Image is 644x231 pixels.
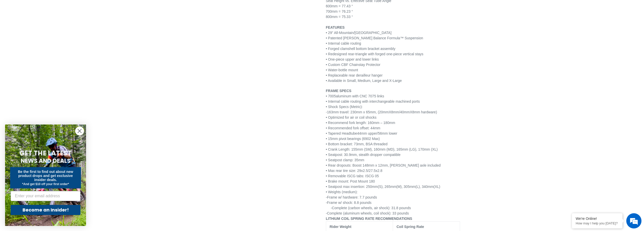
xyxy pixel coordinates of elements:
span: • Seatpost clamp: 35mm [326,158,364,162]
span: ° [351,9,353,13]
div: 800mm = 75.33 [326,14,460,20]
strong: Coil Spring Rate [397,225,424,229]
span: • Bottom bracket: 73mm, BSA threaded [326,142,388,146]
span: • Rear dropouts: Boost 148mm x 12mm, [PERSON_NAME] axle included [326,163,441,167]
span: aluminum with CNC 7075 links [336,94,384,98]
span: -Frame w/ hardware: 7.7 pounds [326,195,377,199]
span: -Frame w/ shock: 8.8 pounds [326,201,372,205]
span: • Brake mount: Post Mount 180 [326,179,375,183]
input: Enter your email address [11,191,80,201]
span: • Internal cable routing with interchangeable machined ports [326,99,420,103]
span: • Seatpost max insertion: 250 [326,185,372,189]
span: -163mm travel: 230mm x 65mm, (20mmX8mm/40mmX8mm hardware) [326,110,437,114]
span: We're online! [29,64,70,115]
img: d_696896380_company_1647369064580_696896380 [16,25,29,38]
div: We're Online! [576,217,619,221]
div: 600mm = 77.43 [326,4,460,9]
span: mm(S), 265 [372,185,390,189]
div: Navigation go back [6,28,13,35]
button: Close dialog [75,127,84,135]
strong: Rider Weight [330,225,351,229]
span: • Optimized for air or coil shocks [326,115,377,119]
div: 700mm = 76.23 [326,9,460,14]
span: -Complete (carbon wheels, air shock): 31.8 pounds -Complete (aluminum wheels, coil shock): 33 pounds [326,206,411,215]
span: • 7005 [326,94,336,98]
span: • Recommended fork offset: 44mm [326,126,381,130]
span: mm(XL) [428,185,440,189]
strong: LITHIUM COIL SPRING RATE RECOMMENDATIONS [326,217,412,221]
span: • Recommend fork length: 160mm – 180mm [326,121,395,125]
span: • Seatpost: 30.9mm, stealth dropper compatible [326,153,401,157]
span: FEATURES [326,25,345,29]
button: Become an Insider! [11,205,80,215]
span: FRAME SPECS [326,89,351,93]
span: Be the first to find out about new product drops and get exclusive insider deals. [18,170,73,182]
span: 44mm upper/56mm lower [357,131,397,135]
span: ° [351,4,353,8]
span: • Weights (medium): [326,190,358,194]
span: ° [351,15,353,19]
span: • Crank Length: 155mm (SM), 160mm (MD), 165mm (LG), 170mm (XL) [326,147,438,151]
span: *And get $10 off your first order* [22,182,69,186]
span: NEWS AND DEALS [21,157,71,165]
div: Chat with us now [34,28,93,35]
span: • Removable ISCG tabs: ISCG 05 [326,174,379,178]
span: (6902 Max) [362,137,380,141]
span: • Shock Specs (Metric): [326,105,363,109]
p: • 29” All-Mountain/[GEOGRAPHIC_DATA] • Patented [PERSON_NAME] Balance Formula™ Suspension • Inter... [326,25,460,83]
span: GET THE LATEST [19,149,72,158]
span: • Max rear tire size: 29x2.5/27.5x2.8 [326,169,383,173]
span: mm(M), 305 [390,185,409,189]
span: • Tapered Headtube [326,131,357,135]
p: How may I help you today? [576,221,619,225]
span: • 15mm pivot bearings [326,137,361,141]
span: mm(L), 340 [409,185,428,189]
div: Minimize live chat window [83,3,95,15]
textarea: Type your message and hit 'Enter' [3,138,96,156]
